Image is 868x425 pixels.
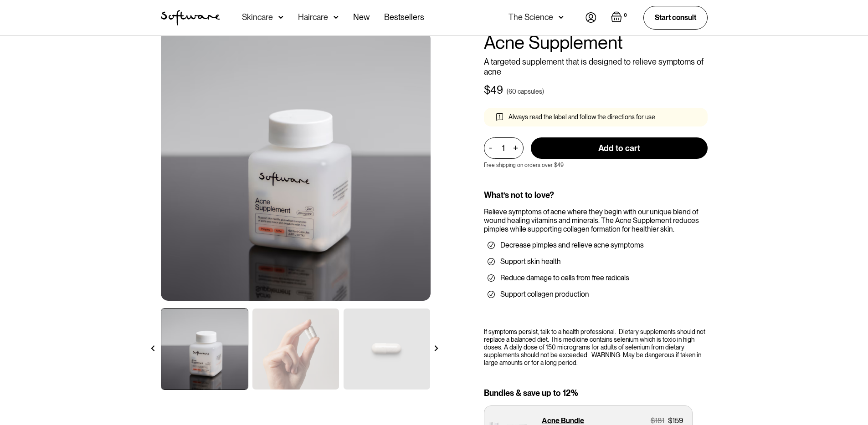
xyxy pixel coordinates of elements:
div: Bundles & save up to 12% [484,388,708,398]
div: What’s not to love? [484,190,708,200]
li: Reduce damage to cells from free radicals [488,273,704,283]
li: Decrease pimples and relieve acne symptoms [488,241,704,250]
div: - [489,143,495,153]
div: If symptoms persist, talk to a health professional. Dietary supplements should not replace a bala... [484,328,708,366]
div: + [511,143,521,153]
img: Ceramide Moisturiser [161,31,431,301]
div: The Science [508,13,553,22]
li: Support skin health [488,257,704,266]
input: Add to cart [531,137,708,159]
div: 181 [655,416,664,425]
div: Always read the label and follow the directions for use. [508,113,657,121]
a: home [161,10,220,25]
div: $ [484,84,490,97]
div: 159 [673,416,683,425]
img: Software Logo [161,10,220,25]
img: arrow down [278,13,283,22]
img: arrow down [559,13,564,22]
p: A targeted supplement that is designed to relieve symptoms of acne [484,57,708,76]
div: Skincare [242,13,273,22]
img: arrow left [150,345,156,351]
a: Start consult [643,6,708,29]
div: 49 [490,84,503,97]
div: 0 [622,11,629,20]
img: arrow right [433,345,439,351]
li: Support collagen production [488,290,704,299]
div: (60 capsules) [507,87,544,96]
div: $ [651,416,655,425]
div: Relieve symptoms of acne where they begin with our unique blend of wound healing vitamins and min... [484,207,708,234]
h1: Acne Supplement [484,31,708,53]
a: Open empty cart [611,11,629,24]
div: $ [668,416,673,425]
div: Haircare [298,13,328,22]
p: Free shipping on orders over $49 [484,162,564,168]
p: Acne Bundle [542,416,584,425]
img: arrow down [334,13,339,22]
